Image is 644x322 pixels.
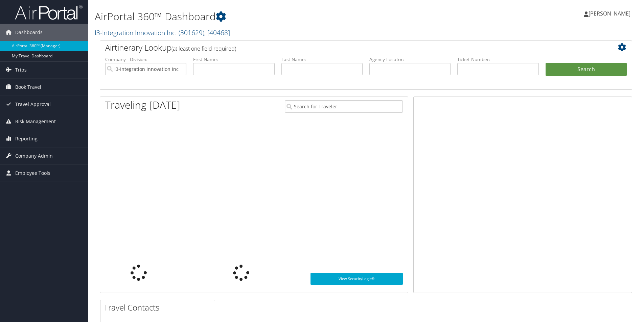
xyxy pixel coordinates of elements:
[281,56,363,63] label: Last Name:
[589,10,630,17] span: [PERSON_NAME]
[95,28,230,37] a: I3-Integration Innovation Inc.
[369,56,451,63] label: Agency Locator:
[285,100,403,113] input: Search for Traveler
[15,96,51,113] span: Travel Approval
[105,42,582,53] h2: Airtinerary Lookup
[546,63,627,76] button: Search
[171,45,236,52] span: (at least one field required)
[105,56,186,63] label: Company - Division:
[310,273,403,285] a: View SecurityLogic®
[15,61,27,78] span: Trips
[104,302,215,313] h2: Travel Contacts
[193,56,274,63] label: First Name:
[15,147,53,164] span: Company Admin
[584,3,637,24] a: [PERSON_NAME]
[95,9,456,24] h1: AirPortal 360™ Dashboard
[15,24,43,41] span: Dashboards
[204,28,230,37] span: , [ 40468 ]
[15,113,56,130] span: Risk Management
[15,165,50,182] span: Employee Tools
[105,98,180,112] h1: Traveling [DATE]
[179,28,204,37] span: ( 301629 )
[15,79,41,96] span: Book Travel
[457,56,538,63] label: Ticket Number:
[15,4,83,20] img: airportal-logo.png
[15,130,38,147] span: Reporting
